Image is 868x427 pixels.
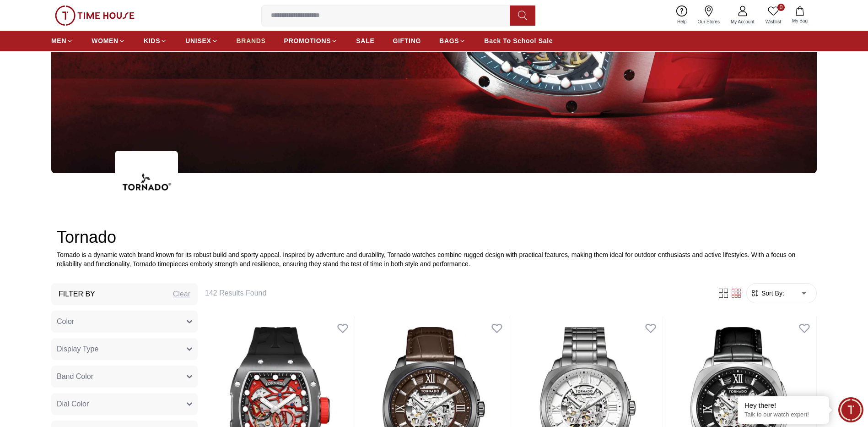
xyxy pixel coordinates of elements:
span: SALE [356,36,374,45]
a: BAGS [439,33,466,49]
span: Back To School Sale [484,36,553,45]
a: KIDS [144,33,167,49]
a: SALE [356,33,374,49]
span: 0 [777,4,785,11]
span: Dial Color [57,399,89,410]
a: GIFTING [393,33,421,49]
h6: 142 Results Found [205,288,706,299]
span: BRANDS [237,36,266,45]
span: Color [57,316,74,327]
span: WOMEN [92,36,119,45]
a: PROMOTIONS [284,33,338,49]
p: Tornado is a dynamic watch brand known for its robust build and sporty appeal. Inspired by advent... [57,250,811,268]
span: BAGS [439,36,459,45]
span: Our Stores [694,18,723,25]
span: KIDS [144,36,160,45]
span: GIFTING [393,36,421,45]
a: Back To School Sale [484,33,553,49]
span: My Account [727,18,758,25]
div: Hey there! [744,401,822,410]
p: Talk to our watch expert! [744,411,822,419]
button: My Bag [787,5,813,26]
a: Our Stores [692,4,725,27]
span: Sort By: [760,289,784,298]
img: ... [55,5,135,26]
span: Wishlist [762,18,785,25]
span: UNISEX [185,36,211,45]
span: Display Type [57,344,98,355]
button: Sort By: [750,289,784,298]
button: Display Type [51,338,198,360]
span: MEN [51,36,66,45]
img: ... [115,151,178,214]
a: 0Wishlist [760,4,787,27]
a: WOMEN [92,33,125,49]
div: Clear [173,289,190,300]
a: Help [672,4,692,27]
a: BRANDS [237,33,266,49]
button: Color [51,311,198,333]
a: UNISEX [185,33,218,49]
button: Band Color [51,366,198,388]
span: My Bag [788,17,811,24]
h2: Tornado [57,228,811,246]
a: MEN [51,33,73,49]
span: Band Color [57,371,93,382]
button: Dial Color [51,393,198,415]
span: PROMOTIONS [284,36,331,45]
div: Chat Widget [838,397,863,422]
span: Help [674,18,690,25]
h3: Filter By [59,289,95,300]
